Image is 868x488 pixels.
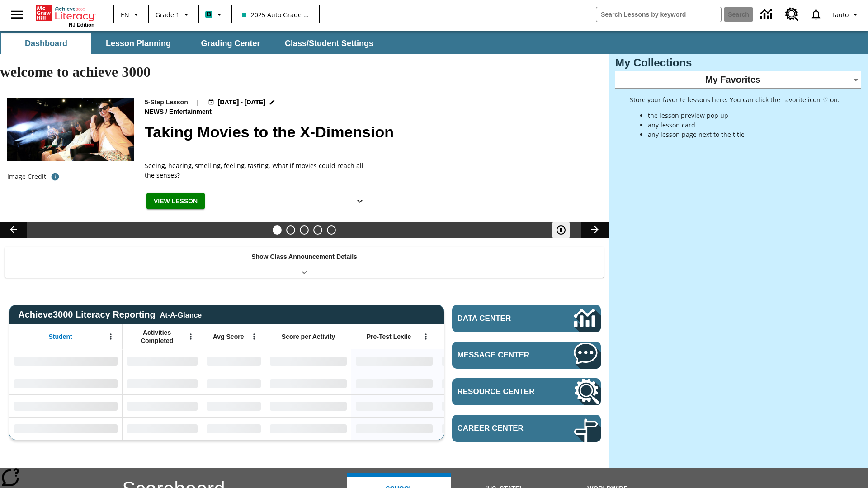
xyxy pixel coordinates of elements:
a: Data Center [452,305,601,332]
div: No Data, [202,394,265,417]
h2: Taking Movies to the X-Dimension [145,121,598,144]
span: News [145,107,165,117]
span: Message Center [458,351,547,360]
span: Pre-Test Lexile [367,333,411,341]
div: No Data, [437,394,523,417]
div: No Data, [202,349,265,372]
button: Open Menu [419,330,433,343]
p: Show Class Announcement Details [251,252,357,262]
span: Score per Activity [282,333,335,341]
div: No Data, [437,417,523,440]
div: Pause [552,222,579,238]
div: No Data, [202,372,265,394]
button: Grading Center [185,33,276,54]
span: Achieve3000 Literacy Reporting [18,310,202,320]
button: View Lesson [146,193,205,210]
div: No Data, [437,372,523,394]
button: Language: EN, Select a language [117,6,146,23]
button: Class/Student Settings [278,33,381,54]
a: Message Center [452,342,601,369]
button: Open side menu [4,1,30,28]
li: the lesson preview pop up [648,111,840,120]
a: Home [36,4,94,22]
span: | [195,98,199,107]
a: Data Center [755,2,780,27]
button: Show Details [351,193,369,210]
div: At-A-Glance [160,310,202,319]
button: Open Menu [104,330,118,343]
div: Home [36,3,94,28]
span: Tauto [831,10,849,19]
button: Photo credit: Photo by The Asahi Shimbun via Getty Images [46,169,64,185]
span: Career Center [458,424,547,433]
div: Show Class Announcement Details [5,247,604,278]
button: Lesson carousel, Next [581,222,609,238]
button: Slide 3 Cars of the Future? [300,225,309,235]
p: Image Credit [7,172,46,181]
p: 5-Step Lesson [145,98,188,107]
input: search field [596,7,721,22]
span: / [165,108,167,115]
span: Avg Score [213,333,244,341]
li: any lesson card [648,120,840,130]
button: Boost Class color is teal. Change class color [202,6,228,23]
img: Panel in front of the seats sprays water mist to the happy audience at a 4DX-equipped theater. [7,98,134,161]
span: Resource Center [458,387,547,396]
li: any lesson page next to the title [648,130,840,139]
a: Career Center [452,415,601,442]
button: Slide 2 Do You Want Fries With That? [286,225,295,235]
button: Dashboard [1,33,91,54]
div: Seeing, hearing, smelling, feeling, tasting. What if movies could reach all the senses? [145,161,371,180]
div: No Data, [437,349,523,372]
span: B [207,9,211,20]
span: Entertainment [169,107,213,117]
button: Grade: Grade 1, Select a grade [152,6,195,23]
div: No Data, [123,349,202,372]
div: My Favorites [615,71,861,89]
button: Aug 18 - Aug 24 Choose Dates [206,98,278,107]
p: Store your favorite lessons here. You can click the Favorite icon ♡ on: [630,95,840,104]
a: Resource Center, Will open in new tab [780,2,804,27]
h3: My Collections [615,56,861,69]
span: Activities Completed [127,328,187,345]
button: Slide 5 Career Lesson [327,225,336,235]
div: No Data, [202,417,265,440]
div: No Data, [123,372,202,394]
div: No Data, [123,417,202,440]
span: Grade 1 [156,10,179,19]
div: No Data, [123,394,202,417]
span: [DATE] - [DATE] [218,98,265,107]
span: Data Center [458,314,543,323]
button: Pause [552,222,570,238]
button: Open Menu [184,330,198,343]
button: Slide 4 Pre-release lesson [313,225,322,235]
button: Profile/Settings [828,6,864,23]
a: Notifications [804,3,828,26]
span: 2025 Auto Grade 1 A [242,10,309,19]
button: Slide 1 Taking Movies to the X-Dimension [273,225,282,235]
span: EN [121,10,129,19]
a: Resource Center, Will open in new tab [452,378,601,405]
span: NJ Edition [69,22,94,28]
button: Lesson Planning [93,33,184,54]
span: Student [49,333,72,341]
button: Open Menu [247,330,261,343]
